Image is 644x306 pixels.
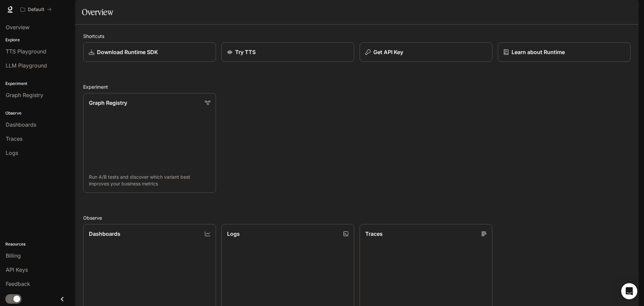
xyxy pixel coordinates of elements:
[82,5,113,19] h1: Overview
[17,3,55,16] button: All workspaces
[89,99,127,107] p: Graph Registry
[512,48,565,56] p: Learn about Runtime
[97,48,158,56] p: Download Runtime SDK
[83,214,631,221] h2: Observe
[365,230,383,238] p: Traces
[621,283,637,299] div: Open Intercom Messenger
[360,42,492,62] button: Get API Key
[227,230,240,238] p: Logs
[28,7,44,12] p: Default
[83,42,216,62] a: Download Runtime SDK
[89,174,210,187] p: Run A/B tests and discover which variant best improves your business metrics
[83,93,216,193] a: Graph RegistryRun A/B tests and discover which variant best improves your business metrics
[83,83,631,90] h2: Experiment
[221,42,354,62] a: Try TTS
[83,33,631,40] h2: Shortcuts
[89,230,120,238] p: Dashboards
[498,42,631,62] a: Learn about Runtime
[235,48,256,56] p: Try TTS
[373,48,403,56] p: Get API Key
